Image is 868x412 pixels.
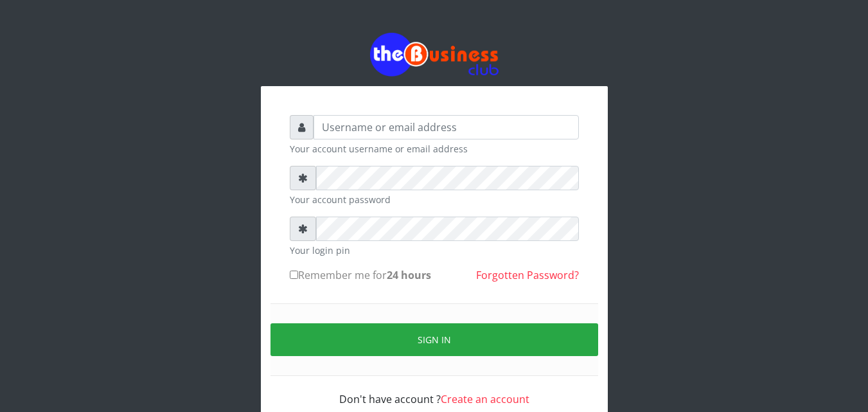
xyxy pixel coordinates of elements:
b: 24 hours [387,268,431,282]
button: Sign in [270,323,598,356]
small: Your account password [290,193,579,206]
div: Don't have account ? [290,376,579,407]
small: Your login pin [290,244,579,257]
small: Your account username or email address [290,142,579,156]
input: Username or email address [314,115,579,139]
input: Remember me for24 hours [290,271,298,279]
a: Create an account [441,392,529,406]
label: Remember me for [290,267,431,283]
a: Forgotten Password? [476,268,579,282]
